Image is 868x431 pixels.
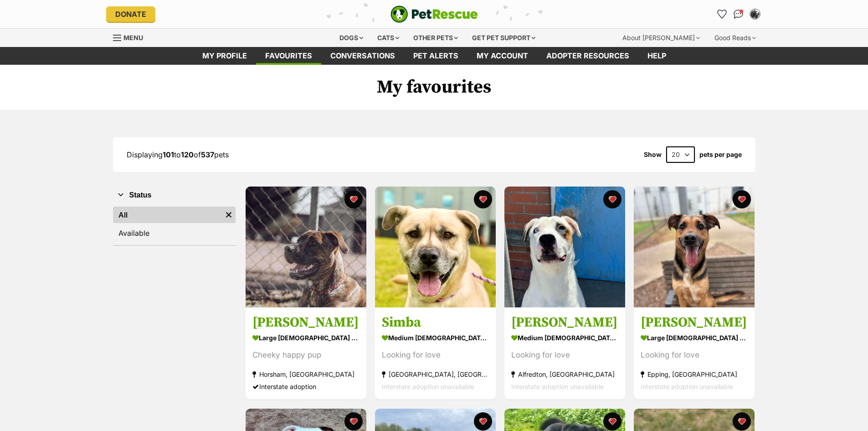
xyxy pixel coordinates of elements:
label: pets per page [699,151,742,158]
div: Get pet support [466,29,542,47]
div: Cheeky happy pup [252,349,360,362]
a: conversations [321,47,404,65]
img: Kate Stockwell profile pic [750,10,760,19]
span: Interstate adoption unavailable [511,383,604,391]
strong: 537 [201,150,214,159]
button: Status [113,189,236,201]
div: large [DEMOGRAPHIC_DATA] Dog [252,332,360,345]
img: chat-41dd97257d64d25036548639549fe6c8038ab92f7586957e7f3b1b290dea8141.svg [734,10,743,19]
button: favourite [474,412,492,431]
a: My account [467,47,537,65]
a: PetRescue [390,5,478,23]
a: Conversations [731,7,746,21]
a: Pet alerts [404,47,467,65]
a: Donate [106,6,155,22]
span: Displaying to of pets [127,150,229,159]
a: Favourites [715,7,729,21]
a: Remove filter [222,207,236,223]
a: Help [638,47,675,65]
h3: [PERSON_NAME] [252,314,360,332]
div: [GEOGRAPHIC_DATA], [GEOGRAPHIC_DATA] [382,369,489,381]
div: Looking for love [641,349,748,362]
a: Simba medium [DEMOGRAPHIC_DATA] Dog Looking for love [GEOGRAPHIC_DATA], [GEOGRAPHIC_DATA] Interst... [375,307,496,400]
div: Good Reads [708,29,762,47]
a: [PERSON_NAME] large [DEMOGRAPHIC_DATA] Dog Cheeky happy pup Horsham, [GEOGRAPHIC_DATA] Interstate... [246,307,366,400]
button: favourite [344,190,363,208]
button: favourite [603,412,621,431]
div: large [DEMOGRAPHIC_DATA] Dog [641,332,748,345]
div: Other pets [407,29,464,47]
a: Available [113,225,236,241]
div: Epping, [GEOGRAPHIC_DATA] [641,369,748,381]
span: Interstate adoption unavailable [641,383,733,391]
button: favourite [733,190,751,208]
a: Favourites [256,47,321,65]
div: Alfredton, [GEOGRAPHIC_DATA] [511,369,618,381]
strong: 101 [163,150,174,159]
ul: Account quick links [715,7,762,21]
h3: [PERSON_NAME] [641,314,748,332]
button: favourite [733,412,751,431]
button: favourite [474,190,492,208]
div: medium [DEMOGRAPHIC_DATA] Dog [511,332,618,345]
div: Dogs [333,29,370,47]
button: My account [748,7,762,21]
img: Kenny [504,187,625,307]
a: My profile [193,47,256,65]
div: Looking for love [382,349,489,362]
a: Adopter resources [537,47,638,65]
a: [PERSON_NAME] large [DEMOGRAPHIC_DATA] Dog Looking for love Epping, [GEOGRAPHIC_DATA] Interstate ... [634,307,755,400]
img: Eddie [634,187,755,307]
h3: Simba [382,314,489,332]
a: [PERSON_NAME] medium [DEMOGRAPHIC_DATA] Dog Looking for love Alfredton, [GEOGRAPHIC_DATA] Interst... [504,307,625,400]
img: Jamal [246,187,366,307]
div: Cats [371,29,406,47]
div: medium [DEMOGRAPHIC_DATA] Dog [382,332,489,345]
strong: 120 [181,150,194,159]
a: Menu [113,29,149,45]
div: Looking for love [511,349,618,362]
div: Status [113,205,236,245]
button: favourite [603,190,621,208]
img: logo-e224e6f780fb5917bec1dbf3a21bbac754714ae5b6737aabdf751b685950b380.svg [390,5,478,23]
div: Interstate adoption [252,381,360,393]
button: favourite [344,412,363,431]
span: Show [644,151,662,158]
a: All [113,207,222,223]
h3: [PERSON_NAME] [511,314,618,332]
div: Horsham, [GEOGRAPHIC_DATA] [252,369,360,381]
img: Simba [375,187,496,307]
span: Interstate adoption unavailable [382,383,474,391]
span: Menu [123,34,143,42]
div: About [PERSON_NAME] [616,29,706,47]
